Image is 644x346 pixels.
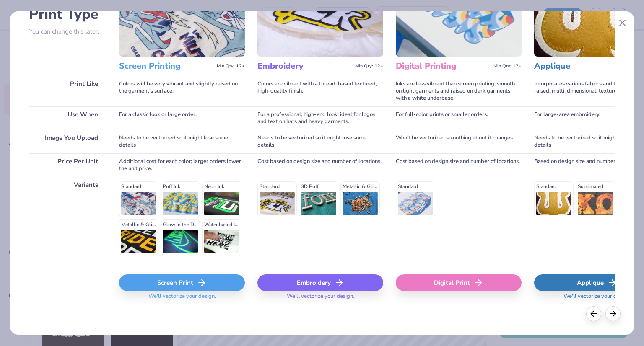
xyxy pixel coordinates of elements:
[257,153,383,177] div: Cost based on design size and number of locations.
[396,61,490,72] h3: Digital Printing
[396,76,522,106] div: Inks are less vibrant than screen printing; smooth on light garments and raised on dark garments ...
[29,177,106,260] div: Variants
[119,153,245,177] div: Additional cost for each color; larger orders lower the unit price.
[119,274,245,291] div: Screen Print
[396,274,522,291] div: Digital Print
[29,106,106,130] div: Use When
[615,15,631,31] button: Close
[396,153,522,177] div: Cost based on design size and number of locations.
[355,63,383,69] span: Min Qty: 12+
[534,61,628,72] h3: Applique
[283,293,358,305] span: We'll vectorize your design.
[29,28,106,35] p: You can change this later.
[396,130,522,153] div: Won't be vectorized so nothing about it changes
[29,153,106,177] div: Price Per Unit
[396,106,522,130] div: For full-color prints or smaller orders.
[493,63,522,69] span: Min Qty: 12+
[119,76,245,106] div: Colors will be very vibrant and slightly raised on the garment's surface.
[145,293,219,305] span: We'll vectorize your design.
[29,76,106,106] div: Print Like
[257,61,352,72] h3: Embroidery
[560,293,634,305] span: We'll vectorize your design.
[119,61,213,72] h3: Screen Printing
[257,130,383,153] div: Needs to be vectorized so it might lose some details
[119,130,245,153] div: Needs to be vectorized so it might lose some details
[257,274,383,291] div: Embroidery
[29,130,106,153] div: Image You Upload
[257,76,383,106] div: Colors are vibrant with a thread-based textured, high-quality finish.
[217,63,245,69] span: Min Qty: 12+
[119,106,245,130] div: For a classic look or large order.
[257,106,383,130] div: For a professional, high-end look; ideal for logos and text on hats and heavy garments.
